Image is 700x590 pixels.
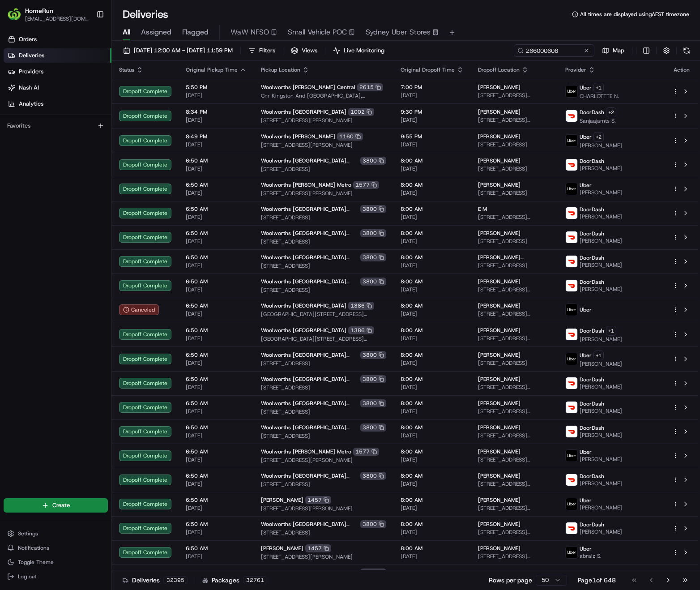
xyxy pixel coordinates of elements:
span: 8:00 AM [401,424,464,431]
span: [STREET_ADDRESS][PERSON_NAME] [478,116,551,124]
span: [DATE] [186,92,247,99]
div: 1386 [348,302,374,310]
button: Notifications [4,542,108,554]
span: 6:50 AM [186,521,247,528]
span: DoorDash [580,327,604,334]
span: 7:00 PM [401,84,464,91]
span: [STREET_ADDRESS] [478,141,551,148]
button: Create [4,498,108,513]
img: doordash_logo_v2.png [566,159,577,171]
span: [DATE] [401,214,464,221]
span: [PERSON_NAME] [580,261,622,269]
span: 8:00 AM [401,205,464,213]
span: [STREET_ADDRESS][PERSON_NAME] [478,384,551,391]
span: 8:00 AM [401,157,464,164]
span: Cnr Kingston And [GEOGRAPHIC_DATA], [GEOGRAPHIC_DATA], [GEOGRAPHIC_DATA] 4114, [GEOGRAPHIC_DATA] [261,92,386,99]
span: [STREET_ADDRESS][PERSON_NAME] [478,480,551,487]
span: Uber [580,84,592,91]
span: 8:00 AM [401,472,464,479]
div: 2615 [357,83,383,91]
button: [EMAIL_ADDRESS][DOMAIN_NAME] [25,15,89,22]
span: Settings [18,530,38,537]
span: Original Pickup Time [186,66,238,73]
span: Sydney Uber Stores [366,27,431,38]
span: [DATE] [401,116,464,124]
img: doordash_logo_v2.png [566,207,577,219]
span: [DATE] [186,384,247,391]
div: Action [672,66,691,73]
button: Log out [4,570,108,583]
img: uber-new-logo.jpeg [566,183,577,195]
span: Woolworths [GEOGRAPHIC_DATA] (VDOS) [261,521,359,528]
span: [PERSON_NAME] [261,545,303,552]
span: [DATE] [401,189,464,197]
span: [STREET_ADDRESS][PERSON_NAME][PERSON_NAME] [478,456,551,463]
span: Woolworths [PERSON_NAME] [261,133,335,140]
span: Woolworths [GEOGRAPHIC_DATA] (VDOS) [261,376,359,383]
span: Small Vehicle POC [288,27,347,38]
span: [STREET_ADDRESS][PERSON_NAME][PERSON_NAME] [478,310,551,317]
span: Providers [19,68,43,76]
button: Filters [244,44,279,57]
span: [DATE] 12:00 AM - [DATE] 11:59 PM [134,47,233,55]
span: [STREET_ADDRESS][PERSON_NAME] [478,286,551,293]
span: [STREET_ADDRESS] [261,262,386,269]
span: [PERSON_NAME] [580,213,622,220]
span: [GEOGRAPHIC_DATA][STREET_ADDRESS][GEOGRAPHIC_DATA] [261,335,386,342]
span: Uber [580,306,592,313]
img: uber-new-logo.jpeg [566,304,577,316]
span: 6:50 AM [186,205,247,213]
span: [PERSON_NAME] [478,84,521,91]
button: Toggle Theme [4,556,108,569]
button: Refresh [680,44,693,57]
div: 3800 [360,520,386,528]
span: [DATE] [401,504,464,512]
span: Provider [565,66,586,73]
button: HomeRunHomeRun[EMAIL_ADDRESS][DOMAIN_NAME] [4,4,93,25]
img: doordash_logo_v2.png [566,231,577,243]
span: [DATE] [186,504,247,512]
span: 6:50 AM [186,254,247,261]
span: [PERSON_NAME] [580,237,622,244]
span: [PERSON_NAME] [580,165,622,172]
span: [DATE] [186,359,247,367]
button: +1 [593,83,604,93]
span: Woolworths [GEOGRAPHIC_DATA] (VDOS) [261,230,359,237]
span: abraiz S. [580,552,602,560]
span: [DATE] [186,408,247,415]
span: 8:00 AM [401,254,464,261]
button: +2 [593,132,604,142]
span: Original Dropoff Time [401,66,455,73]
div: 1577 [353,181,379,189]
img: uber-new-logo.jpeg [566,450,577,462]
span: 8:00 AM [401,230,464,237]
span: [STREET_ADDRESS][PERSON_NAME][PERSON_NAME] [478,504,551,512]
span: [DATE] [186,456,247,463]
div: 1457 [305,544,331,552]
span: DoorDash [580,521,604,528]
div: 1386 [348,326,374,334]
span: [DATE] [186,214,247,221]
span: Woolworths [GEOGRAPHIC_DATA] (VDOS) [261,472,359,479]
span: Woolworths [GEOGRAPHIC_DATA] (VDOS) [261,278,359,285]
span: 8:00 AM [401,496,464,504]
span: [DATE] [401,359,464,367]
span: [STREET_ADDRESS][PERSON_NAME] [261,553,386,560]
span: 8:00 AM [401,327,464,334]
span: 6:50 AM [186,278,247,285]
img: doordash_logo_v2.png [566,280,577,291]
span: [STREET_ADDRESS] [261,384,386,391]
span: [PERSON_NAME] [478,181,521,188]
span: Woolworths [GEOGRAPHIC_DATA] [261,327,346,334]
span: [STREET_ADDRESS] [261,360,386,367]
span: Nash AI [19,84,39,92]
span: [STREET_ADDRESS] [261,481,386,488]
a: Deliveries [4,48,111,63]
a: Orders [4,32,111,47]
button: HomeRun [25,6,53,15]
button: Settings [4,527,108,540]
span: [DATE] [401,432,464,439]
button: Canceled [119,304,159,315]
span: DoorDash [580,400,604,407]
span: [PERSON_NAME] [580,504,622,511]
